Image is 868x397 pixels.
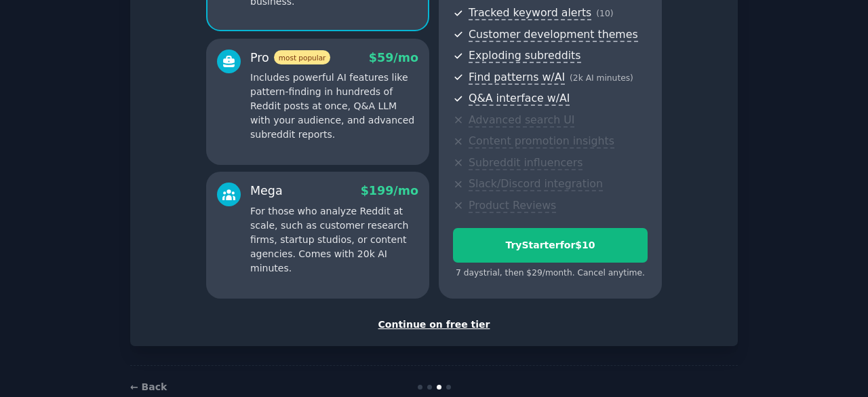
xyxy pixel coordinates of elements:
[469,156,583,170] span: Subreddit influencers
[250,50,330,67] div: Pro
[469,6,591,20] span: Tracked keyword alerts
[570,73,633,83] span: ( 2k AI minutes )
[469,71,565,85] span: Find patterns w/AI
[469,177,603,191] span: Slack/Discord integration
[250,71,418,142] p: Includes powerful AI features like pattern-finding in hundreds of Reddit posts at once, Q&A LLM w...
[469,92,570,106] span: Q&A interface w/AI
[274,50,331,64] span: most popular
[453,228,648,263] button: TryStarterfor$10
[369,51,418,64] span: $ 59 /mo
[469,49,580,63] span: Exploding subreddits
[250,204,418,276] p: For those who analyze Reddit at scale, such as customer research firms, startup studios, or conte...
[453,267,648,280] div: 7 days trial, then $ 29 /month . Cancel anytime.
[361,184,418,197] span: $ 199 /mo
[130,381,167,392] a: ← Back
[454,238,647,252] div: Try Starter for $10
[596,9,613,18] span: ( 10 )
[469,134,614,149] span: Content promotion insights
[469,113,574,128] span: Advanced search UI
[469,28,638,42] span: Customer development themes
[144,318,724,332] div: Continue on free tier
[469,199,556,213] span: Product Reviews
[250,183,283,200] div: Mega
